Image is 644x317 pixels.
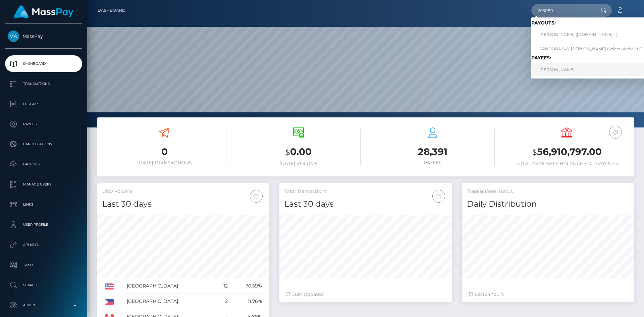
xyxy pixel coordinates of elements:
a: Search [5,277,82,294]
td: 12 [215,278,230,294]
small: $ [285,148,290,157]
p: Manage Users [8,179,79,190]
h5: USD Volume [102,188,264,195]
img: MassPay Logo [14,5,73,18]
td: [GEOGRAPHIC_DATA] [124,278,215,294]
h3: 0.00 [236,145,361,159]
a: Payees [5,116,82,133]
td: 11.76% [230,294,264,309]
h6: Total Available Balance for Payouts [505,161,629,166]
a: Dashboard [98,3,125,17]
a: Cancellations [5,136,82,153]
p: Payees [8,119,79,129]
a: Links [5,196,82,213]
h4: Daily Distribution [467,198,629,210]
h4: Last 30 days [102,198,264,210]
small: $ [532,148,537,157]
h5: Transactions Status [467,188,629,195]
div: Just Updated [286,291,445,298]
td: 70.59% [230,278,264,294]
a: API Keys [5,236,82,253]
a: Ledger [5,96,82,112]
a: Manage Users [5,176,82,193]
a: User Profile [5,216,82,233]
h3: 56,910,797.00 [505,145,629,159]
p: API Keys [8,240,79,250]
h6: Payees [371,160,495,166]
p: User Profile [8,220,79,230]
img: US.png [105,283,114,289]
a: Admin [5,297,82,314]
p: Ledger [8,99,79,109]
td: [GEOGRAPHIC_DATA] [124,294,215,309]
div: Last hours [469,291,627,298]
h6: [DATE] Transactions [102,160,226,166]
td: 2 [215,294,230,309]
a: Dashboard [5,55,82,72]
span: 24 [485,291,490,297]
p: Search [8,280,79,290]
h6: [DATE] Volume [236,161,361,166]
a: Transactions [5,75,82,92]
input: Search... [531,4,594,17]
p: Taxes [8,260,79,270]
p: Batches [8,159,79,169]
a: Batches [5,156,82,173]
img: PH.png [105,299,114,305]
p: Links [8,200,79,210]
h5: Total Transactions [284,188,446,195]
img: MassPay [8,31,19,42]
h4: Last 30 days [284,198,446,210]
span: MassPay [5,33,82,39]
p: Dashboard [8,59,79,69]
p: Transactions [8,79,79,89]
h3: 0 [102,145,226,158]
a: Taxes [5,257,82,273]
p: Cancellations [8,139,79,149]
h3: 28,391 [371,145,495,158]
p: Admin [8,300,79,310]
